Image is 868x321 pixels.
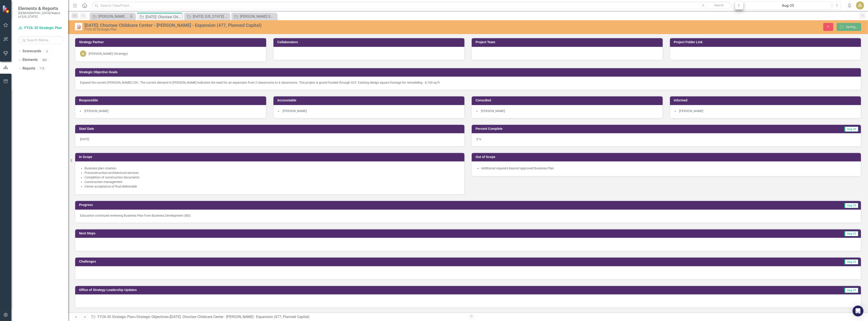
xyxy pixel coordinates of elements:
[84,184,460,189] li: Owner acceptance of final deliverable
[2,5,10,13] img: ClearPoint Strategy
[79,260,502,263] h3: Challenges
[837,23,861,31] button: Saving...
[80,50,86,57] div: JL
[844,288,858,293] span: Aug-25
[43,49,51,53] div: 6
[856,1,864,10] button: JL
[277,40,462,44] h3: Collaborators
[79,288,704,292] h3: Office of Strategy Leadership Updates
[714,3,724,7] span: Search
[844,231,858,236] span: Aug-25
[674,40,859,44] h3: Project Folder Link
[22,49,41,54] a: Scorecards
[75,23,82,30] img: Planned Capital
[853,306,863,316] div: Open Intercom Messenger
[746,3,830,8] div: Aug-25
[185,14,228,19] a: [DATE]: [US_STATE] - State, Local, and County Action
[193,14,228,19] div: [DATE]: [US_STATE] - State, Local, and County Action
[708,2,730,9] button: Search
[84,109,109,113] span: [PERSON_NAME]
[481,166,856,171] li: Additional requests beyond approved Business Plan
[476,40,660,44] h3: Project Team
[481,109,505,113] span: [PERSON_NAME]
[84,175,460,180] li: Completion of construction documents
[84,171,460,175] li: Preconstruction/architectural services
[844,127,858,132] span: Aug-25
[84,23,526,28] div: [DATE]: Choctaw Childcare Center - [PERSON_NAME] - Expansion (477, Planned Capital)
[79,127,462,130] h3: Start Date
[79,99,264,102] h3: Responsible
[146,14,181,20] div: [DATE]: Choctaw Childcare Center - [PERSON_NAME] - Expansion (477, Planned Capital)
[84,166,460,171] li: Business plan creation
[40,58,49,62] div: 380
[472,133,861,146] div: 0 %
[277,99,462,102] h3: Accountable
[79,155,462,159] h3: In Scope
[844,203,858,208] span: Aug-25
[22,66,35,71] a: Reports
[79,70,859,74] h3: Strategic Objective Goals
[84,28,526,31] div: FY26-30 Strategic Plan
[92,2,732,10] input: Search ClearPoint...
[37,67,46,70] div: 118
[98,315,134,319] a: FY26-30 Strategic Plan
[233,14,276,19] a: [PERSON_NAME] SO's OLD PLAN
[91,14,128,19] a: [PERSON_NAME] SOs
[679,109,703,113] span: [PERSON_NAME]
[745,1,831,10] button: Aug-25
[476,127,726,130] h3: Percent Complete
[18,25,64,31] a: FY26-30 Strategic Plan
[476,99,660,102] h3: Consulted
[80,213,856,218] p: Education continued reviewing Business Plan from Business Development (BD).
[18,6,64,11] span: Elements & Reports
[283,109,307,113] span: [PERSON_NAME]
[79,40,264,44] h3: Strategy Partner
[80,137,89,141] span: [DATE]
[22,57,38,63] a: Elements
[170,315,310,319] div: [DATE]: Choctaw Childcare Center - [PERSON_NAME] - Expansion (477, Planned Capital)
[84,180,460,184] li: Construction management
[844,259,858,264] span: Aug-25
[91,314,465,320] div: » »
[674,99,859,102] h3: Informed
[136,315,168,319] a: Strategic Objectives
[89,51,128,56] div: [PERSON_NAME] (Strategy)
[80,80,856,85] p: Expand the current [PERSON_NAME] CDC. The current demand in [PERSON_NAME] indicates the need for ...
[240,14,276,19] div: [PERSON_NAME] SO's OLD PLAN
[18,36,64,44] input: Search Below...
[79,203,462,207] h3: Progress
[18,11,64,19] small: [DEMOGRAPHIC_DATA] Nation of [US_STATE]
[79,232,496,235] h3: Next Steps
[476,155,859,159] h3: Out of Scope
[98,14,128,19] div: [PERSON_NAME] SOs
